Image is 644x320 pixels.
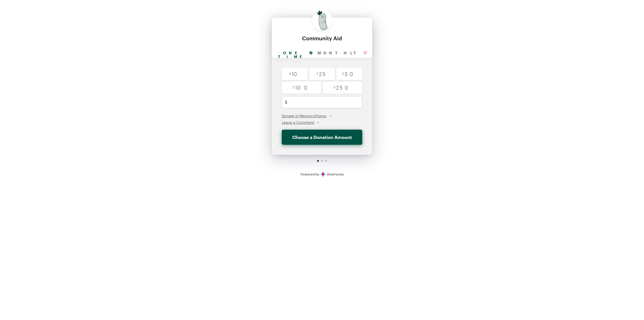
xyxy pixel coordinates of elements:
[282,130,362,145] button: Choose a Donation Amount
[282,113,332,118] button: Donate in Memory/Honor
[282,114,327,118] span: Donate in Memory/Honor
[277,35,367,41] div: Community Aid
[282,120,314,125] span: Leave a Comment
[282,120,319,125] button: Leave a Comment
[301,172,344,176] a: Secure DonationsPowered byGiveForms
